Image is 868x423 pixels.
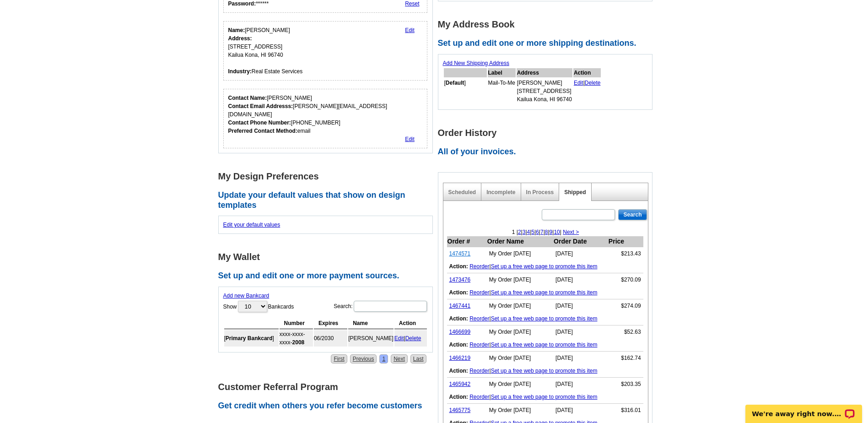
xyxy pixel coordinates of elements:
td: [PERSON_NAME] [348,330,394,347]
td: $203.35 [608,378,643,391]
a: 1465942 [449,381,471,387]
td: [ ] [224,330,279,347]
h2: Set up and edit one or more shipping destinations. [438,38,658,49]
td: $52.63 [608,325,643,339]
th: Action [394,318,427,329]
label: Show Bankcards [223,300,294,313]
a: Edit your default values [223,222,280,228]
a: Edit [405,136,415,142]
td: | [394,330,427,347]
td: [DATE] [553,378,608,391]
a: In Process [526,189,554,195]
label: Search: [334,300,427,313]
td: My Order [DATE] [487,352,553,365]
td: [DATE] [553,352,608,365]
td: [DATE] [553,247,608,260]
a: 1473476 [449,277,471,283]
td: $274.09 [608,299,643,313]
b: Action: [449,263,468,270]
a: Reorder [469,315,489,322]
b: Action: [449,315,468,322]
th: Order Date [553,236,608,247]
strong: Contact Phone Number: [228,119,291,126]
a: 3 [523,229,526,235]
td: My Order [DATE] [487,299,553,313]
th: Order # [447,236,487,247]
a: 8 [545,229,548,235]
a: Set up a free web page to promote this item [491,315,598,322]
input: Search: [354,301,427,312]
a: Next [391,354,408,363]
td: My Order [DATE] [487,378,553,391]
a: 9 [550,229,553,235]
a: 10 [554,229,560,235]
h2: Set up and edit one or more payment sources. [218,271,438,281]
h1: My Wallet [218,252,438,262]
td: [DATE] [553,299,608,313]
a: 7 [540,229,544,235]
a: First [331,354,347,363]
h1: My Address Book [438,20,658,29]
strong: Password: [228,0,256,7]
a: Incomplete [486,189,515,195]
th: Number [280,318,313,329]
a: 5 [531,229,534,235]
td: | [447,338,643,352]
td: [PERSON_NAME] [STREET_ADDRESS] Kailua Kona, HI 96740 [517,78,572,104]
a: 4 [527,229,530,235]
a: Reorder [469,289,489,296]
td: xxxx-xxxx-xxxx- [280,330,313,347]
th: Price [608,236,643,247]
a: Reorder [469,263,489,270]
select: ShowBankcards [238,301,267,312]
th: Action [573,68,601,77]
th: Name [348,318,394,329]
a: Delete [405,335,421,342]
div: Your personal details. [223,21,428,81]
a: 1466219 [449,355,471,361]
strong: Preferred Contact Method: [228,128,297,134]
a: Scheduled [448,189,476,195]
b: Action: [449,342,468,348]
a: Edit [574,80,583,86]
a: Edit [394,335,404,342]
strong: Contact Email Addresss: [228,103,293,109]
td: $213.43 [608,247,643,260]
td: My Order [DATE] [487,404,553,417]
b: Action: [449,289,468,296]
td: [DATE] [553,325,608,339]
th: Address [517,68,572,77]
td: $270.09 [608,273,643,287]
td: My Order [DATE] [487,247,553,260]
div: 1 | | | | | | | | | | [443,228,648,236]
div: Who should we contact regarding order issues? [223,89,428,148]
a: 1474571 [449,250,471,257]
td: My Order [DATE] [487,273,553,287]
td: $316.01 [608,404,643,417]
a: 1465775 [449,407,471,413]
strong: Address: [228,35,252,42]
a: Edit [405,27,415,33]
div: [PERSON_NAME] [PERSON_NAME][EMAIL_ADDRESS][DOMAIN_NAME] [PHONE_NUMBER] email [228,94,423,135]
strong: Name: [228,27,245,33]
td: [DATE] [553,404,608,417]
a: Add New Shipping Address [443,60,509,66]
a: Set up a free web page to promote this item [491,394,598,400]
h1: Customer Referral Program [218,382,438,392]
td: [ ] [444,78,487,104]
a: Last [410,354,426,363]
a: Set up a free web page to promote this item [491,263,598,270]
strong: Contact Name: [228,95,267,101]
b: Primary Bankcard [226,335,273,342]
th: Expires [314,318,347,329]
strong: 2008 [292,339,305,346]
a: Reorder [469,368,489,374]
h2: Get credit when others you refer become customers [218,401,438,411]
a: Add new Bankcard [223,293,270,299]
a: 1466699 [449,329,471,335]
th: Label [488,68,516,77]
a: Next > [563,229,579,235]
h1: My Design Preferences [218,172,438,181]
